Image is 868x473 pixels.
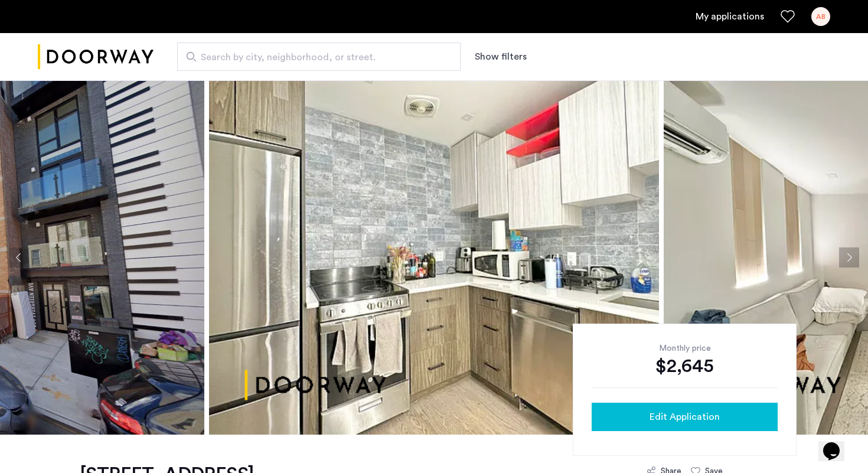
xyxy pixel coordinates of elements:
iframe: chat widget [818,426,856,461]
img: apartment [209,80,659,435]
a: Favorites [781,9,795,24]
button: Previous apartment [9,247,29,268]
a: My application [696,9,764,24]
div: Monthly price [592,342,778,354]
img: logo [38,35,154,79]
span: Edit Application [650,410,720,424]
button: Next apartment [839,247,859,268]
span: Search by city, neighborhood, or street. [201,50,428,64]
button: Show or hide filters [475,50,527,64]
button: button [592,403,778,431]
a: Cazamio logo [38,35,154,79]
div: $2,645 [592,354,778,378]
div: AB [811,7,830,26]
input: Apartment Search [177,43,461,71]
